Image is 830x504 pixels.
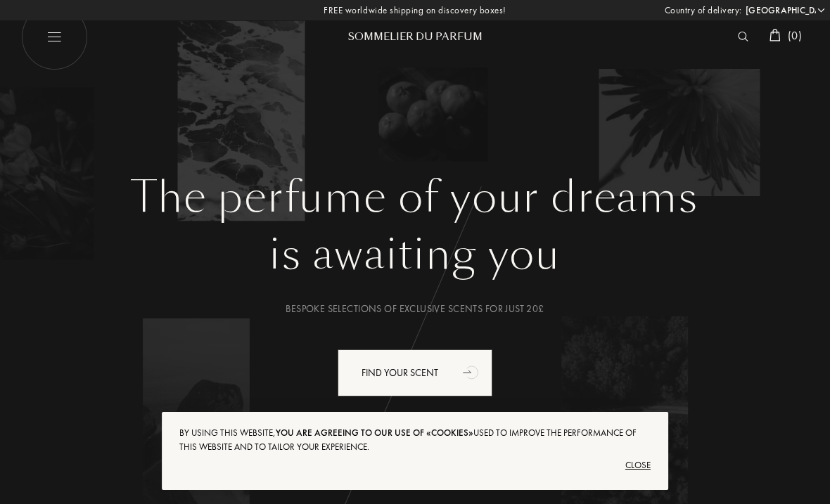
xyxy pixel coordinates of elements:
img: search_icn_white.svg [738,32,748,41]
div: Close [179,454,651,477]
span: Country of delivery: [665,4,742,18]
img: cart_white.svg [770,29,781,41]
a: Find your scentanimation [327,349,503,396]
div: is awaiting you [32,223,798,286]
div: Sommelier du Parfum [331,30,499,44]
span: you are agreeing to our use of «cookies» [276,427,473,439]
div: By using this website, used to improve the performance of this website and to tailor your experie... [179,426,651,454]
img: burger_white.png [21,4,88,70]
h1: The perfume of your dreams [32,172,798,223]
div: animation [458,358,486,386]
div: Bespoke selections of exclusive scents for just 20£ [32,302,798,316]
div: Find your scent [338,349,492,396]
span: ( 0 ) [788,28,802,43]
